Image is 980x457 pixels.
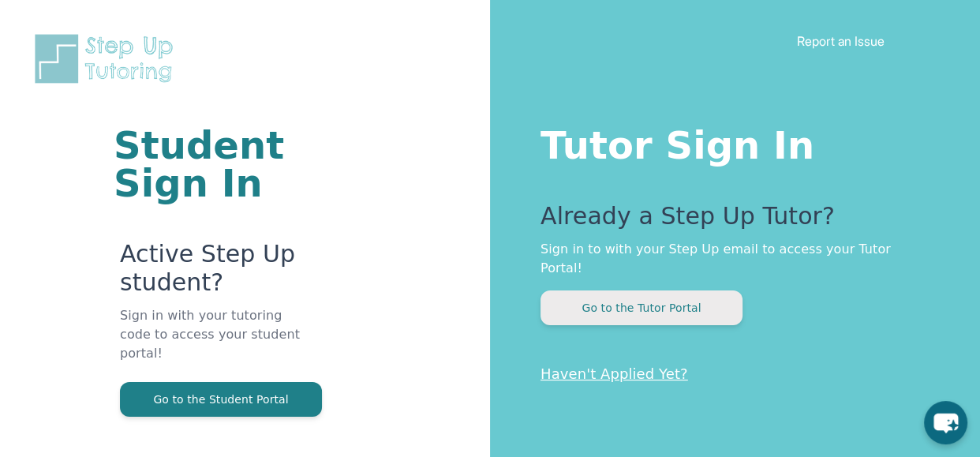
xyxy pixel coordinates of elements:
[540,120,917,164] h1: Tutor Sign In
[32,32,183,86] img: Step Up Tutoring horizontal logo
[540,300,742,315] a: Go to the Tutor Portal
[120,382,322,417] button: Go to the Student Portal
[797,33,885,49] a: Report an Issue
[120,240,301,306] p: Active Step Up student?
[540,290,742,325] button: Go to the Tutor Portal
[120,306,301,382] p: Sign in with your tutoring code to access your student portal!
[540,202,917,240] p: Already a Step Up Tutor?
[114,126,301,202] h1: Student Sign In
[924,401,967,444] button: chat-button
[540,240,917,278] p: Sign in to with your Step Up email to access your Tutor Portal!
[120,391,322,406] a: Go to the Student Portal
[540,365,688,382] a: Haven't Applied Yet?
